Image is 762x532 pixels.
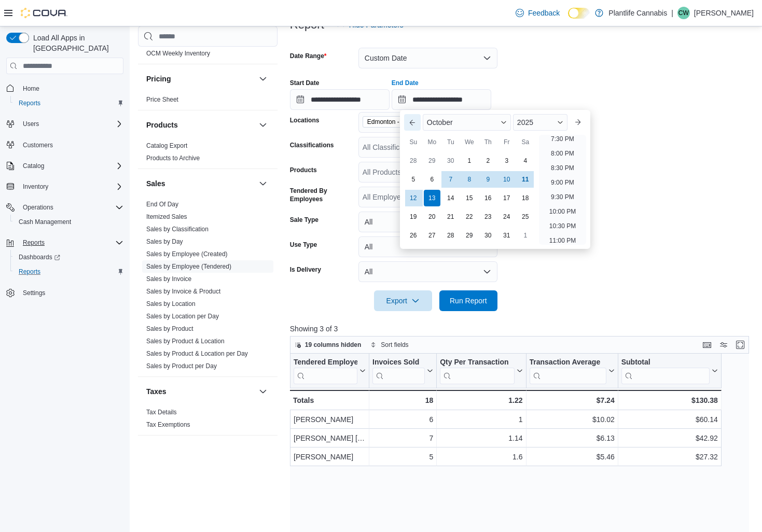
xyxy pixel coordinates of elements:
button: Users [2,117,128,131]
div: day-23 [480,208,496,225]
span: Reports [15,265,123,278]
button: Run Report [439,290,497,311]
div: day-24 [498,208,515,225]
span: Export [380,290,426,311]
button: Keyboard shortcuts [701,339,713,351]
li: 9:30 PM [547,191,578,203]
button: Inventory [19,180,52,193]
span: Catalog Export [146,142,187,150]
span: Sales by Location per Day [146,312,219,320]
button: Previous Month [404,114,421,131]
div: day-11 [517,171,534,188]
button: 19 columns hidden [290,339,366,351]
button: Inventory [2,179,128,194]
span: Sort fields [381,341,408,349]
button: Reports [19,236,49,249]
a: Cash Management [15,216,75,228]
div: day-19 [405,208,422,225]
span: Sales by Invoice [146,275,191,283]
button: Operations [19,201,58,214]
div: day-10 [498,171,515,188]
div: Qty Per Transaction [440,358,514,368]
a: Feedback [511,3,564,23]
a: Tax Details [146,409,177,416]
span: Cash Management [15,216,123,228]
button: Home [2,80,128,95]
button: Settings [2,285,128,300]
div: day-14 [442,190,459,206]
span: Dashboards [19,253,60,261]
a: Reports [15,265,45,278]
div: Tendered Employee [294,358,357,384]
button: Cash Management [10,215,128,229]
a: Sales by Invoice & Product [146,288,220,295]
button: Customers [2,137,128,152]
button: Operations [2,200,128,215]
span: 2025 [517,118,533,127]
button: Taxes [146,386,255,397]
nav: Complex example [6,76,123,327]
span: Reports [15,97,123,109]
div: [PERSON_NAME] [294,413,366,426]
div: Transaction Average [529,358,606,384]
a: End Of Day [146,201,178,208]
div: [PERSON_NAME] [294,451,366,463]
button: Sales [146,178,255,189]
span: October [427,118,453,127]
span: Dark Mode [568,19,569,19]
div: Tendered Employee [294,358,357,368]
a: Customers [19,139,57,151]
span: Settings [23,289,45,297]
span: Sales by Product & Location [146,337,225,345]
div: $6.13 [529,432,614,444]
input: Press the down key to open a popover containing a calendar. [290,89,390,110]
span: Catalog [19,160,123,172]
a: Sales by Product [146,325,193,332]
span: Products to Archive [146,154,200,162]
input: Press the down key to enter a popover containing a calendar. Press the escape key to close the po... [392,89,491,110]
button: All [358,236,497,257]
a: Itemized Sales [146,213,187,220]
button: Reports [10,96,128,110]
div: Invoices Sold [372,358,425,384]
span: Customers [23,141,53,149]
span: Dashboards [15,251,123,263]
span: Reports [19,268,40,276]
div: day-4 [517,152,534,169]
label: Is Delivery [290,265,321,274]
div: day-29 [424,152,440,169]
div: day-12 [405,190,422,206]
div: Transaction Average [529,358,606,368]
label: End Date [392,79,419,87]
li: 9:00 PM [547,176,578,189]
div: Pricing [138,93,278,110]
div: $27.32 [621,451,718,463]
p: [PERSON_NAME] [694,7,754,19]
li: 8:00 PM [547,147,578,160]
div: day-20 [424,208,440,225]
div: day-17 [498,190,515,206]
span: Feedback [528,8,560,18]
span: Users [19,118,123,130]
span: Cash Management [19,218,71,226]
label: Products [290,166,317,174]
span: Sales by Product & Location per Day [146,349,248,358]
button: Next month [570,114,586,131]
span: Home [23,85,39,93]
div: $130.38 [621,394,717,407]
span: Settings [19,286,123,299]
div: 1.14 [440,432,522,444]
li: 10:30 PM [545,220,580,232]
span: Sales by Employee (Tendered) [146,262,231,271]
button: Users [19,118,43,130]
label: Locations [290,116,320,124]
li: 7:30 PM [547,133,578,145]
span: Run Report [450,296,487,306]
label: Classifications [290,141,334,149]
span: Itemized Sales [146,213,187,221]
h3: Taxes [146,386,167,397]
div: OCM [138,47,278,64]
button: Sort fields [366,339,412,351]
button: Reports [2,235,128,250]
button: Catalog [19,160,48,172]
